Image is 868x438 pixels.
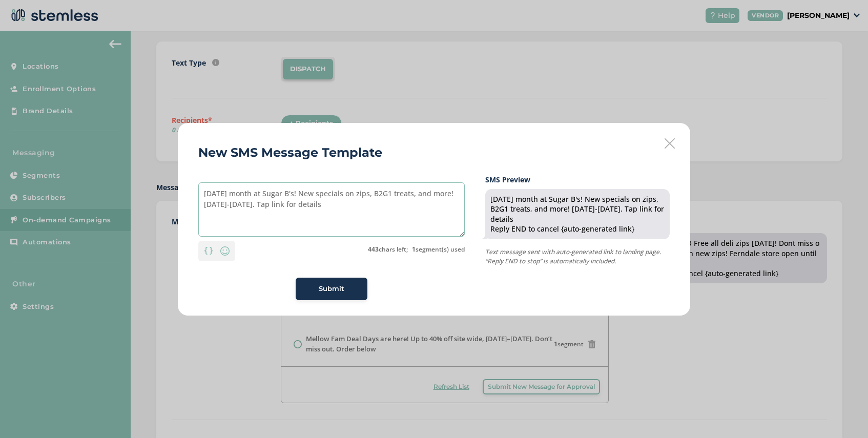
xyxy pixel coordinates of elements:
[368,245,379,254] strong: 443
[198,143,382,162] h2: New SMS Message Template
[817,389,868,438] iframe: Chat Widget
[296,278,367,300] button: Submit
[368,245,408,254] label: chars left;
[490,194,665,234] div: [DATE] month at Sugar B's! New specials on zips, B2G1 treats, and more! [DATE]-[DATE]. Tap link f...
[219,245,231,257] img: icon-smiley-d6edb5a7.svg
[204,247,213,254] img: icon-brackets-fa390dc5.svg
[412,245,416,254] strong: 1
[485,174,670,185] label: SMS Preview
[412,245,465,254] label: segment(s) used
[319,284,344,294] span: Submit
[485,247,670,266] p: Text message sent with auto-generated link to landing page. “Reply END to stop” is automatically ...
